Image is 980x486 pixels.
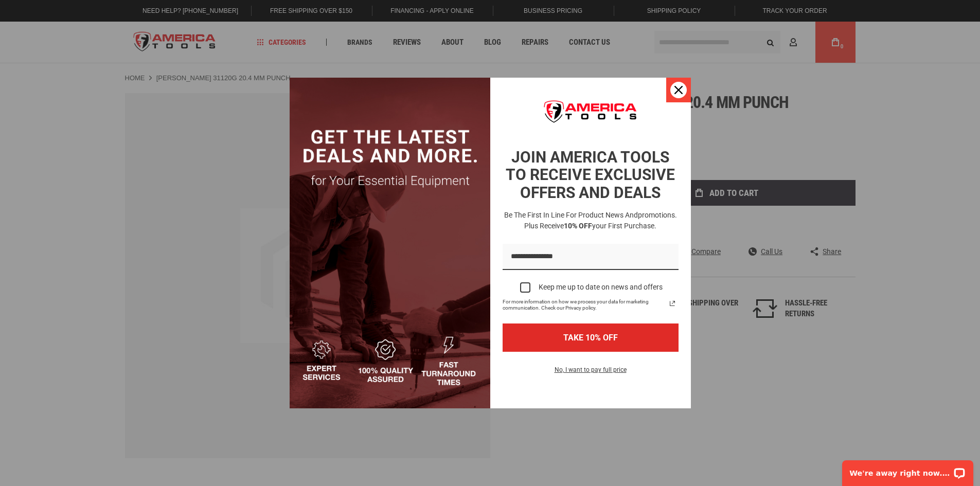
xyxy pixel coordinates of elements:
[503,299,666,311] span: For more information on how we process your data for marketing communication. Check our Privacy p...
[564,222,592,230] strong: 10% OFF
[835,454,980,486] iframe: LiveChat chat widget
[674,86,683,94] svg: close icon
[506,148,675,202] strong: JOIN AMERICA TOOLS TO RECEIVE EXCLUSIVE OFFERS AND DEALS
[503,244,679,270] input: Email field
[546,364,635,382] button: No, I want to pay full price
[666,297,679,310] svg: link icon
[503,323,679,352] button: TAKE 10% OFF
[666,78,691,102] button: Close
[666,297,679,310] a: Read our Privacy Policy
[539,283,663,292] div: Keep me up to date on news and offers
[501,210,681,231] h3: Be the first in line for product news and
